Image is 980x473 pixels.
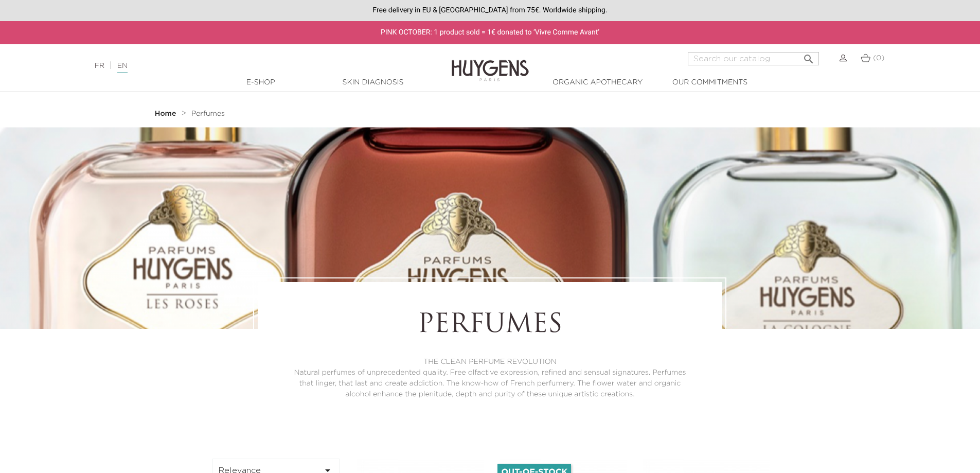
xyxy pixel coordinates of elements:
a: FR [95,62,104,69]
a: E-Shop [209,77,312,88]
input: Search [688,52,819,65]
img: Huygens [452,43,529,83]
p: THE CLEAN PERFUME REVOLUTION [286,357,693,367]
a: Our commitments [658,77,761,88]
span: Perfumes [191,110,225,117]
a: Home [155,110,179,118]
p: Natural perfumes of unprecedented quality. Free olfactive expression, refined and sensual signatu... [286,367,693,400]
h1: Perfumes [286,310,693,341]
i:  [803,50,815,62]
button:  [799,49,818,63]
div: | [90,60,401,72]
span: (0) [873,55,884,62]
strong: Home [155,110,176,117]
a: Perfumes [191,110,225,118]
a: Organic Apothecary [546,77,649,88]
a: Skin Diagnosis [322,77,424,88]
a: EN [117,62,128,73]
